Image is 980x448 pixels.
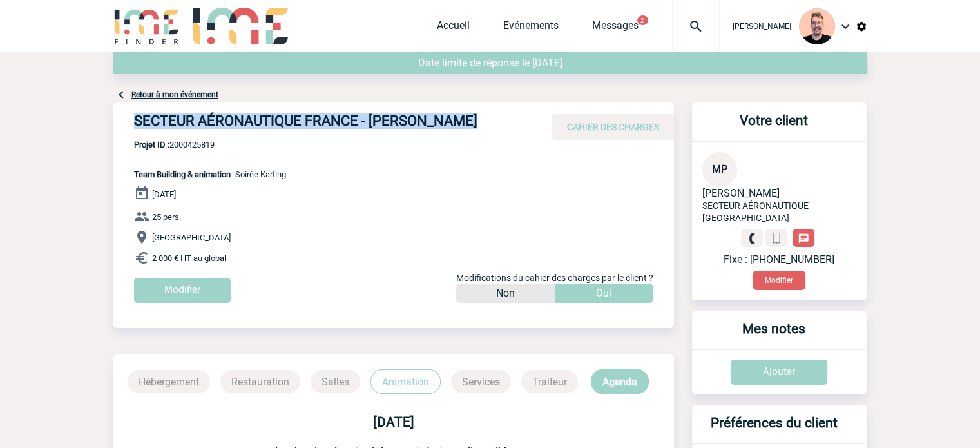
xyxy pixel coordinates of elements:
button: Modifier [753,271,805,290]
h3: Préférences du client [697,415,851,443]
span: 2 000 € HT au global [152,253,226,263]
b: [DATE] [373,414,414,430]
p: Non [496,284,515,303]
h3: Mes notes [697,321,851,349]
span: [PERSON_NAME] [702,187,780,199]
h4: SECTEUR AÉRONAUTIQUE FRANCE - [PERSON_NAME] [134,113,521,135]
img: IME-Finder [113,8,180,44]
span: Team Building & animation [134,170,231,179]
button: 2 [637,15,648,25]
span: MP [712,163,727,175]
span: [PERSON_NAME] [733,22,791,31]
img: 129741-1.png [799,8,835,44]
img: fixe.png [746,233,758,244]
span: 2000425819 [134,140,286,150]
p: Animation [370,369,441,394]
p: Salles [311,370,360,393]
span: Modifications du cahier des charges par le client ? [456,273,653,283]
p: Services [451,370,511,393]
img: chat-24-px-w.png [798,233,809,244]
h3: Votre client [697,113,851,141]
p: Agenda [591,369,649,394]
span: [DATE] [152,190,176,199]
b: Projet ID : [134,140,169,150]
input: Ajouter [731,360,827,385]
a: Accueil [437,19,470,37]
span: 25 pers. [152,212,181,222]
span: SECTEUR AÉRONAUTIQUE [GEOGRAPHIC_DATA] [702,200,809,223]
img: portable.png [771,233,782,244]
p: Traiteur [521,370,578,393]
span: [GEOGRAPHIC_DATA] [152,233,231,242]
a: Retour à mon événement [131,90,218,99]
a: Evénements [503,19,559,37]
span: Date limite de réponse le [DATE] [418,57,562,69]
p: Restauration [220,370,300,393]
p: Fixe : [PHONE_NUMBER] [702,253,856,266]
p: Hébergement [128,370,210,393]
input: Modifier [134,278,231,303]
span: - Soirée Karting [134,170,286,179]
a: Messages [592,19,639,37]
p: Oui [596,284,611,303]
span: CAHIER DES CHARGES [567,122,659,132]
